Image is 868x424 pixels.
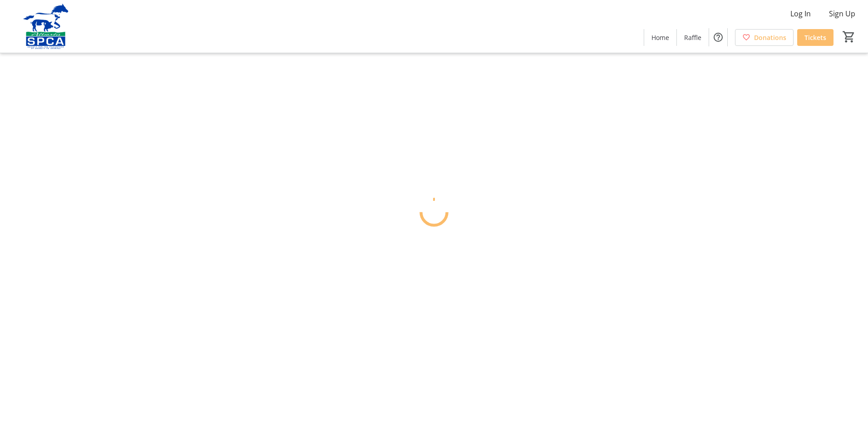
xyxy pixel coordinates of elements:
[754,33,786,42] span: Donations
[822,6,863,21] button: Sign Up
[709,28,727,46] button: Help
[651,33,669,42] span: Home
[797,29,833,46] a: Tickets
[684,33,701,42] span: Raffle
[735,29,794,46] a: Donations
[644,29,676,46] a: Home
[677,29,709,46] a: Raffle
[790,8,811,19] span: Log In
[829,8,855,19] span: Sign Up
[783,6,818,21] button: Log In
[5,4,86,49] img: Alberta SPCA's Logo
[804,33,826,42] span: Tickets
[841,29,857,45] button: Cart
